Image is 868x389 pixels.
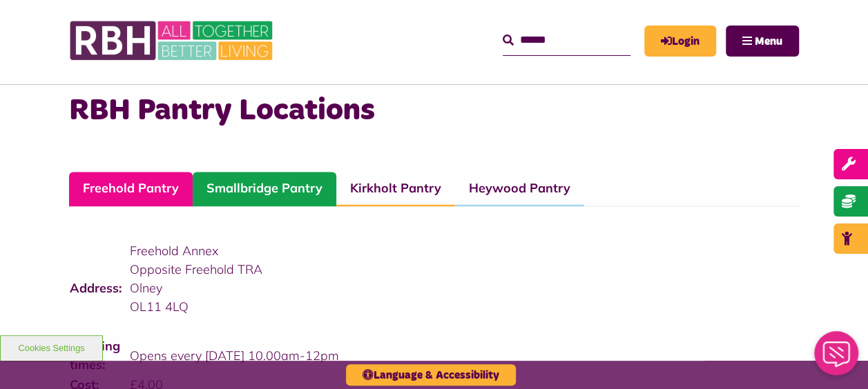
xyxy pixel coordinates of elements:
[193,172,336,206] a: Smallbridge Pantry
[130,297,479,316] p: OL11 4LQ
[69,14,276,68] img: RBH
[69,172,193,206] a: Freehold Pantry
[455,172,584,206] a: Heywood Pantry
[644,26,716,57] a: MyRBH
[69,91,799,130] h3: RBH Pantry Locations
[130,241,479,260] p: Freehold Annex
[806,327,868,389] iframe: Netcall Web Assistant for live chat
[503,26,630,55] input: Search
[130,279,479,297] p: Olney
[726,26,799,57] button: Navigation
[755,36,782,47] span: Menu
[70,280,122,296] strong: Address:
[130,260,479,279] p: Opposite Freehold TRA
[346,364,516,386] button: Language & Accessibility
[336,172,455,206] a: Kirkholt Pantry
[130,346,479,364] p: Opens every [DATE] 10.00am-12pm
